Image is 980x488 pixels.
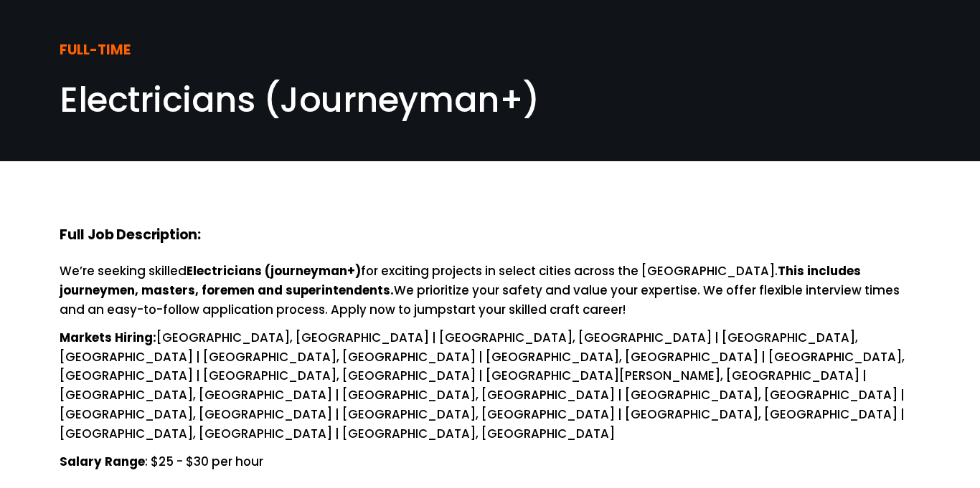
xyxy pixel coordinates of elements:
[60,262,864,299] strong: This includes journeymen, masters, foremen and superintendents.
[60,40,131,59] strong: FULL-TIME
[187,262,361,279] strong: Electricians (journeyman+)
[60,225,201,244] strong: Full Job Description:
[60,452,920,472] p: : $25 - $30 per hour
[60,453,145,470] strong: Salary Range
[60,329,156,346] strong: Markets Hiring:
[60,262,920,320] p: We’re seeking skilled for exciting projects in select cities across the [GEOGRAPHIC_DATA]. We pri...
[60,328,920,444] p: [GEOGRAPHIC_DATA], [GEOGRAPHIC_DATA] | [GEOGRAPHIC_DATA], [GEOGRAPHIC_DATA] | [GEOGRAPHIC_DATA], ...
[60,76,540,124] span: Electricians (Journeyman+)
